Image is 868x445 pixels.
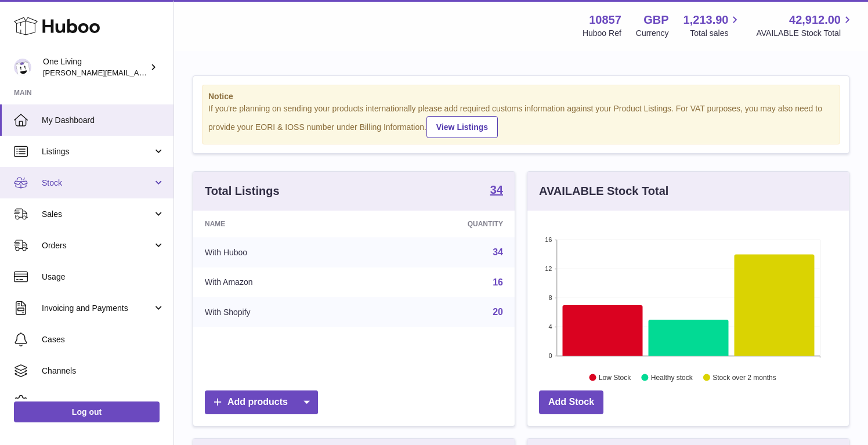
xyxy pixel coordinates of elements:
[14,59,31,76] img: Jessica@oneliving.com
[545,265,552,272] text: 12
[545,236,552,243] text: 16
[193,297,369,327] td: With Shopify
[208,91,834,102] strong: Notice
[789,12,841,28] span: 42,912.00
[690,28,742,39] span: Total sales
[756,12,854,39] a: 42,912.00 AVAILABLE Stock Total
[493,307,503,317] a: 20
[193,237,369,267] td: With Huboo
[636,28,669,39] div: Currency
[205,390,318,414] a: Add products
[490,184,503,198] a: 34
[42,178,153,189] span: Stock
[490,184,503,196] strong: 34
[548,352,552,359] text: 0
[713,373,776,381] text: Stock over 2 months
[14,401,160,422] a: Log out
[43,68,233,77] span: [PERSON_NAME][EMAIL_ADDRESS][DOMAIN_NAME]
[43,56,147,78] div: One Living
[426,116,498,138] a: View Listings
[42,209,153,220] span: Sales
[42,240,153,251] span: Orders
[539,390,603,414] a: Add Stock
[42,397,165,408] span: Settings
[42,366,165,377] span: Channels
[539,183,668,199] h3: AVAILABLE Stock Total
[42,115,165,126] span: My Dashboard
[599,373,631,381] text: Low Stock
[589,12,621,28] strong: 10857
[493,277,503,287] a: 16
[208,103,834,138] div: If you're planning on sending your products internationally please add required customs informati...
[548,294,552,301] text: 8
[683,12,729,28] span: 1,213.90
[756,28,854,39] span: AVAILABLE Stock Total
[583,28,621,39] div: Huboo Ref
[42,272,165,283] span: Usage
[643,12,668,28] strong: GBP
[42,303,153,314] span: Invoicing and Payments
[42,146,153,157] span: Listings
[369,211,515,237] th: Quantity
[193,211,369,237] th: Name
[193,267,369,298] td: With Amazon
[548,323,552,330] text: 4
[683,12,742,39] a: 1,213.90 Total sales
[493,247,503,257] a: 34
[651,373,693,381] text: Healthy stock
[205,183,280,199] h3: Total Listings
[42,334,165,345] span: Cases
